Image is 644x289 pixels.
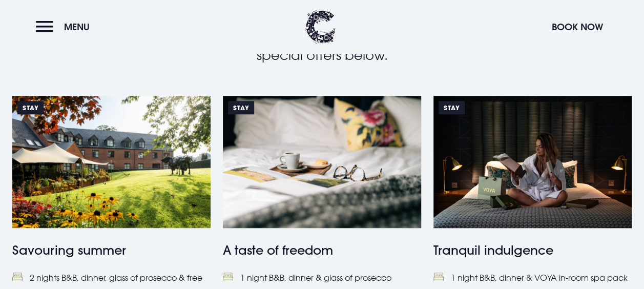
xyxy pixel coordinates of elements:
img: https://clandeboyelodge.s3-assets.com/offer-thumbnails/taste-of-freedom-special-offers-2025.png [223,96,421,228]
span: Stay [439,101,465,114]
img: Bed [223,273,233,281]
h4: Savouring summer [12,241,211,259]
li: 1 night B&B, dinner & glass of prosecco [223,270,421,285]
img: Bed [433,273,444,281]
span: Stay [228,101,254,114]
img: Clandeboye Lodge [305,10,336,44]
img: Bed [12,273,23,281]
button: Book Now [547,16,608,38]
img: https://clandeboyelodge.s3-assets.com/offer-thumbnails/Savouring-Summer.png [12,96,211,228]
h4: A taste of freedom [223,241,421,259]
li: 1 night B&B, dinner & VOYA in-room spa pack [433,270,632,285]
span: Menu [64,21,90,33]
button: Menu [36,16,95,38]
img: A woman opening a gift box of VOYA spa products [433,96,632,228]
span: STAY [17,101,44,114]
h4: Tranquil indulgence [433,241,632,259]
